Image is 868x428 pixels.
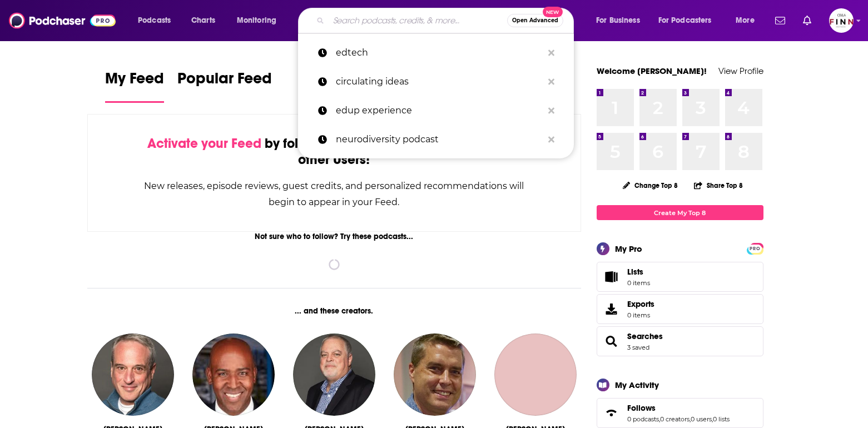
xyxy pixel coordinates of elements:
[627,415,659,423] a: 0 podcasts
[494,334,577,416] a: Chuck Tomasi
[597,294,763,324] a: Exports
[87,306,582,316] div: ... and these creators.
[191,13,215,28] span: Charts
[596,13,640,28] span: For Business
[507,14,563,27] button: Open AdvancedNew
[597,326,763,356] span: Searches
[748,244,762,252] a: PRO
[336,125,543,154] p: neurodiversity podcast
[601,405,623,421] a: Follows
[601,301,623,317] span: Exports
[597,398,763,428] span: Follows
[601,269,623,285] span: Lists
[627,331,663,341] a: Searches
[298,96,574,125] a: edup experience
[177,69,272,94] span: Popular Feed
[615,380,659,390] div: My Activity
[336,96,543,125] p: edup experience
[336,67,543,96] p: circulating ideas
[627,267,650,277] span: Lists
[693,175,743,196] button: Share Top 8
[9,10,116,31] img: Podchaser - Follow, Share and Rate Podcasts
[293,334,375,416] img: Mike Mulligan
[627,299,654,309] span: Exports
[177,69,272,103] a: Popular Feed
[748,245,762,253] span: PRO
[659,415,660,423] span: ,
[394,334,476,416] img: David Haugh
[105,69,164,94] span: My Feed
[736,13,755,28] span: More
[298,38,574,67] a: edtech
[192,334,275,416] img: Marshall Harris
[298,125,574,154] a: neurodiversity podcast
[309,8,584,33] div: Search podcasts, credits, & more...
[691,415,712,423] a: 0 users
[597,66,707,76] a: Welcome [PERSON_NAME]!
[712,415,713,423] span: ,
[543,7,563,17] span: New
[658,13,712,28] span: For Podcasters
[690,415,691,423] span: ,
[143,178,525,210] div: New releases, episode reviews, guest credits, and personalized recommendations will begin to appe...
[718,66,763,76] a: View Profile
[597,205,763,220] a: Create My Top 8
[627,311,654,319] span: 0 items
[184,12,222,29] a: Charts
[512,18,558,23] span: Open Advanced
[829,8,854,33] button: Show profile menu
[87,232,582,241] div: Not sure who to follow? Try these podcasts...
[237,13,276,28] span: Monitoring
[660,415,690,423] a: 0 creators
[651,12,728,29] button: open menu
[627,279,650,287] span: 0 items
[627,403,730,413] a: Follows
[138,13,171,28] span: Podcasts
[105,69,164,103] a: My Feed
[92,334,174,416] img: Dan Bernstein
[336,38,543,67] p: edtech
[627,267,643,277] span: Lists
[771,11,790,30] a: Show notifications dropdown
[616,178,685,192] button: Change Top 8
[601,334,623,349] a: Searches
[143,136,525,168] div: by following Podcasts, Creators, Lists, and other Users!
[597,262,763,292] a: Lists
[829,8,854,33] img: User Profile
[588,12,654,29] button: open menu
[728,12,768,29] button: open menu
[147,135,261,152] span: Activate your Feed
[713,415,730,423] a: 0 lists
[829,8,854,33] span: Logged in as FINNMadison
[329,12,507,29] input: Search podcasts, credits, & more...
[627,344,649,351] a: 3 saved
[130,12,185,29] button: open menu
[615,243,642,254] div: My Pro
[298,67,574,96] a: circulating ideas
[627,403,656,413] span: Follows
[229,12,291,29] button: open menu
[798,11,816,30] a: Show notifications dropdown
